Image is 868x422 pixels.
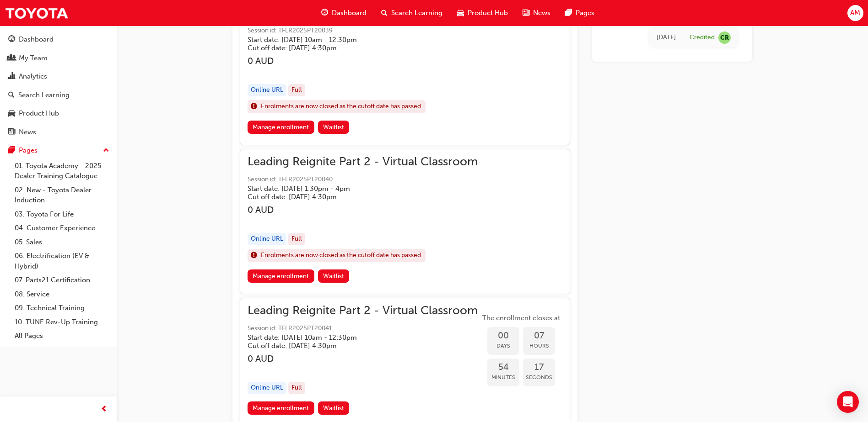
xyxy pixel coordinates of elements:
[288,233,305,245] div: Full
[314,4,374,22] a: guage-iconDashboard
[515,4,558,22] a: news-iconNews
[4,29,113,142] button: DashboardMy TeamAnalyticsSearch LearningProduct HubNews
[248,56,478,66] h3: 0 AUD
[480,313,562,323] span: The enrollment closes at
[4,142,113,159] button: Pages
[381,7,388,19] span: search-icon
[8,73,15,81] span: chart-icon
[248,233,286,245] div: Online URL
[288,382,305,394] div: Full
[11,159,113,183] a: 01. Toyota Academy - 2025 Dealer Training Catalogue
[11,301,113,315] a: 09. Technical Training
[523,7,529,19] span: news-icon
[261,101,422,112] span: Enrolments are now closed as the cutoff date has passed.
[11,235,113,249] a: 05. Sales
[11,315,113,329] a: 10. TUNE Rev-Up Training
[251,250,257,262] span: exclaim-icon
[11,249,113,273] a: 06. Electrification (EV & Hybrid)
[837,391,859,413] div: Open Intercom Messenger
[11,287,113,301] a: 08. Service
[523,331,555,341] span: 07
[8,147,15,155] span: pages-icon
[19,108,59,119] div: Product Hub
[248,382,286,394] div: Online URL
[4,31,113,48] a: Dashboard
[318,121,350,134] button: Waitlist
[4,50,113,67] a: My Team
[8,54,15,63] span: people-icon
[248,185,463,193] h5: Start date: [DATE] 1:30pm - 4pm
[248,121,314,134] a: Manage enrollment
[468,8,508,18] span: Product Hub
[533,8,550,18] span: News
[248,306,562,418] button: Leading Reignite Part 2 - Virtual ClassroomSession id: TFLR2025PT20041Start date: [DATE] 10am - 1...
[101,404,108,415] span: prev-icon
[248,157,562,286] button: Leading Reignite Part 2 - Virtual ClassroomSession id: TFLR2025PT20040Start date: [DATE] 1:30pm -...
[248,401,314,415] a: Manage enrollment
[565,7,572,19] span: pages-icon
[251,101,257,113] span: exclaim-icon
[248,157,478,167] span: Leading Reignite Part 2 - Virtual Classroom
[248,8,562,137] button: Leading Reignite Part 2 - Virtual ClassroomSession id: TFLR2025PT20039Start date: [DATE] 10am - 1...
[11,273,113,287] a: 07. Parts21 Certification
[847,5,863,21] button: AM
[261,250,422,261] span: Enrolments are now closed as the cutoff date has passed.
[248,84,286,96] div: Online URL
[450,4,515,22] a: car-iconProduct Hub
[19,145,38,156] div: Pages
[19,127,36,137] div: News
[391,8,442,18] span: Search Learning
[576,8,594,18] span: Pages
[718,32,731,44] span: null-icon
[318,269,350,283] button: Waitlist
[248,193,463,201] h5: Cut off date: [DATE] 4:30pm
[690,33,715,42] div: Credited
[248,44,463,52] h5: Cut off date: [DATE] 4:30pm
[11,207,113,222] a: 03. Toyota For Life
[558,4,602,22] a: pages-iconPages
[487,341,519,351] span: Days
[487,362,519,373] span: 54
[8,128,15,137] span: news-icon
[374,4,450,22] a: search-iconSearch Learning
[8,91,15,100] span: search-icon
[248,306,478,316] span: Leading Reignite Part 2 - Virtual Classroom
[248,174,478,185] span: Session id: TFLR2025PT20040
[457,7,464,19] span: car-icon
[523,372,555,383] span: Seconds
[11,329,113,343] a: All Pages
[657,32,676,43] div: Mon Jan 20 2025 10:32:00 GMT+1030 (Australian Central Daylight Time)
[323,404,344,412] span: Waitlist
[288,84,305,96] div: Full
[19,71,47,82] div: Analytics
[248,323,478,334] span: Session id: TFLR2025PT20041
[487,372,519,383] span: Minutes
[248,26,478,36] span: Session id: TFLR2025PT20039
[4,87,113,104] a: Search Learning
[11,183,113,207] a: 02. New - Toyota Dealer Induction
[5,3,69,23] img: Trak
[323,123,344,131] span: Waitlist
[248,36,463,44] h5: Start date: [DATE] 10am - 12:30pm
[487,331,519,341] span: 00
[248,333,463,342] h5: Start date: [DATE] 10am - 12:30pm
[11,221,113,235] a: 04. Customer Experience
[248,353,478,364] h3: 0 AUD
[523,341,555,351] span: Hours
[850,8,860,18] span: AM
[321,7,328,19] span: guage-icon
[248,342,463,350] h5: Cut off date: [DATE] 4:30pm
[323,272,344,280] span: Waitlist
[8,110,15,118] span: car-icon
[4,105,113,122] a: Product Hub
[19,53,48,63] div: My Team
[248,205,478,215] h3: 0 AUD
[4,124,113,141] a: News
[19,34,54,45] div: Dashboard
[4,68,113,85] a: Analytics
[332,8,367,18] span: Dashboard
[103,145,109,157] span: up-icon
[248,269,314,283] a: Manage enrollment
